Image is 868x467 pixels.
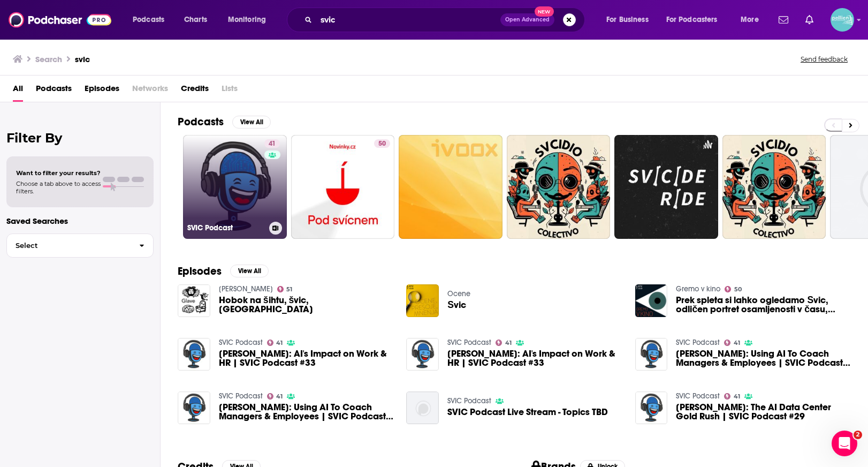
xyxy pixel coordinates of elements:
[447,349,622,367] a: Prasad Setty: AI's Impact on Work & HR | SVIC Podcast #33
[9,10,111,30] img: Podchaser - Follow, Share and Rate Podcasts
[16,180,101,195] span: Choose a tab above to access filters.
[219,296,394,314] a: Hobok na šihtu, švic, brisača
[734,341,740,345] span: 41
[733,11,772,28] button: open menu
[276,341,283,345] span: 41
[219,391,263,401] a: SVIC Podcast
[447,300,466,310] a: Švic
[378,139,386,149] span: 50
[125,11,178,28] button: open menu
[181,80,209,102] a: Credits
[406,338,439,371] img: Prasad Setty: AI's Impact on Work & HR | SVIC Podcast #33
[184,12,207,27] span: Charts
[659,11,733,28] button: open menu
[178,284,210,317] img: Hobok na šihtu, švic, brisača
[599,11,662,28] button: open menu
[447,408,608,417] a: SVIC Podcast Live Stream - Topics TBD
[447,289,470,298] a: Ocene
[178,115,224,129] h2: Podcasts
[219,296,394,314] span: Hobok na šihtu, švic, [GEOGRAPHIC_DATA]
[406,391,439,424] img: SVIC Podcast Live Stream - Topics TBD
[801,11,818,29] a: Show notifications dropdown
[734,394,740,399] span: 41
[447,396,491,405] a: SVIC Podcast
[183,135,287,239] a: 41SVIC Podcast
[178,265,269,278] a: EpisodesView All
[277,286,293,292] a: 51
[187,223,265,232] h3: SVIC Podcast
[291,135,395,239] a: 50
[725,286,742,292] a: 50
[6,234,154,258] button: Select
[774,11,793,29] a: Show notifications dropdown
[178,115,271,129] a: PodcastsView All
[222,80,238,102] span: Lists
[676,403,851,421] a: Anissa Gardizy: The AI Data Center Gold Rush | SVIC Podcast #29
[36,80,72,102] a: Podcasts
[269,139,276,149] span: 41
[220,11,280,28] button: open menu
[831,8,854,32] span: Logged in as JessicaPellien
[831,8,854,32] img: User Profile
[724,393,740,400] a: 41
[177,11,214,28] a: Charts
[606,12,649,27] span: For Business
[178,338,210,371] img: Prasad Setty: AI's Impact on Work & HR | SVIC Podcast #33
[635,338,668,371] img: Pianpian Guthrie: Using AI To Coach Managers & Employees | SVIC Podcast #24
[374,139,390,148] a: 50
[832,431,857,456] iframe: Intercom live chat
[666,12,718,27] span: For Podcasters
[297,7,595,32] div: Search podcasts, credits, & more...
[535,6,554,17] span: New
[676,403,851,421] span: [PERSON_NAME]: The AI Data Center Gold Rush | SVIC Podcast #29
[797,55,851,64] button: Send feedback
[676,391,720,401] a: SVIC Podcast
[16,169,101,177] span: Want to filter your results?
[496,340,512,346] a: 41
[734,287,742,292] span: 50
[75,54,90,64] h3: svic
[230,265,269,277] button: View All
[447,349,622,367] span: [PERSON_NAME]: AI's Impact on Work & HR | SVIC Podcast #33
[406,284,439,317] img: Švic
[264,139,280,148] a: 41
[219,349,394,367] a: Prasad Setty: AI's Impact on Work & HR | SVIC Podcast #33
[13,80,23,102] a: All
[133,12,164,27] span: Podcasts
[831,8,854,32] button: Show profile menu
[178,265,222,278] h2: Episodes
[267,340,283,346] a: 41
[676,349,851,367] a: Pianpian Guthrie: Using AI To Coach Managers & Employees | SVIC Podcast #24
[178,391,210,424] img: Pianpian Guthrie: Using AI To Coach Managers & Employees | SVIC Podcast #24
[85,80,119,102] a: Episodes
[219,349,394,367] span: [PERSON_NAME]: AI's Impact on Work & HR | SVIC Podcast #33
[267,393,283,400] a: 41
[316,11,500,28] input: Search podcasts, credits, & more...
[505,17,550,22] span: Open Advanced
[286,287,292,292] span: 51
[219,338,263,347] a: SVIC Podcast
[447,338,491,347] a: SVIC Podcast
[676,284,720,293] a: Gremo v kino
[35,54,62,64] h3: Search
[219,403,394,421] span: [PERSON_NAME]: Using AI To Coach Managers & Employees | SVIC Podcast #24
[741,12,759,27] span: More
[219,403,394,421] a: Pianpian Guthrie: Using AI To Coach Managers & Employees | SVIC Podcast #24
[676,338,720,347] a: SVIC Podcast
[132,80,168,102] span: Networks
[635,391,668,424] img: Anissa Gardizy: The AI Data Center Gold Rush | SVIC Podcast #29
[232,116,271,129] button: View All
[724,340,740,346] a: 41
[505,341,512,345] span: 41
[219,284,273,293] a: Glave
[676,296,851,314] a: Prek spleta si lahko ogledamo Švic, odličen portret osamljenosti v času, zaznamovanem z družbenim...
